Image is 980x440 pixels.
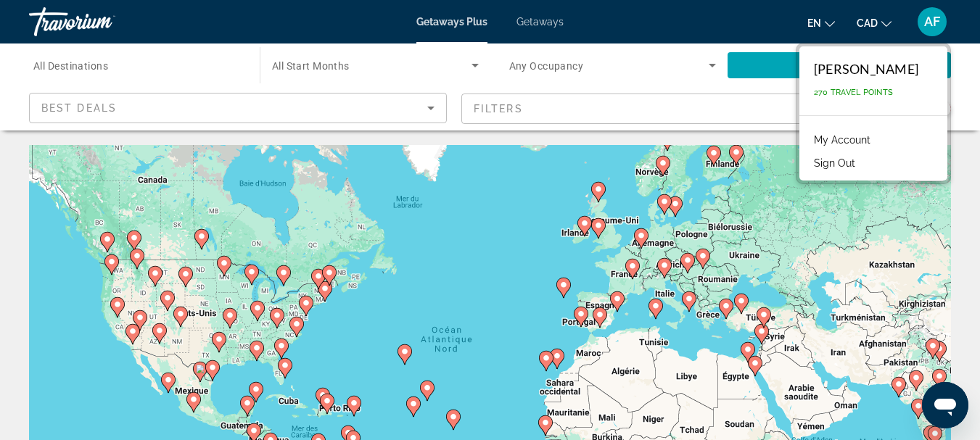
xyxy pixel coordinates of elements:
button: User Menu [913,7,951,37]
button: Filter [461,93,879,125]
a: Getaways [516,16,564,28]
span: CAD [857,17,878,29]
iframe: Bouton de lancement de la fenêtre de messagerie [922,382,968,428]
button: Sign Out [807,154,862,173]
div: [PERSON_NAME] [814,61,918,77]
button: Change currency [857,12,892,33]
a: Travorium [29,3,174,41]
a: My Account [807,130,878,149]
button: Search [728,52,951,78]
mat-select: Sort by [41,99,435,117]
span: 270 Travel Points [814,88,893,97]
span: AF [924,14,940,29]
span: Any Occupancy [509,60,584,72]
a: Getaways Plus [416,16,487,28]
span: Best Deals [41,102,117,114]
span: All Destinations [33,60,108,72]
span: All Start Months [272,60,350,72]
button: Change language [807,12,835,33]
span: en [807,17,821,29]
